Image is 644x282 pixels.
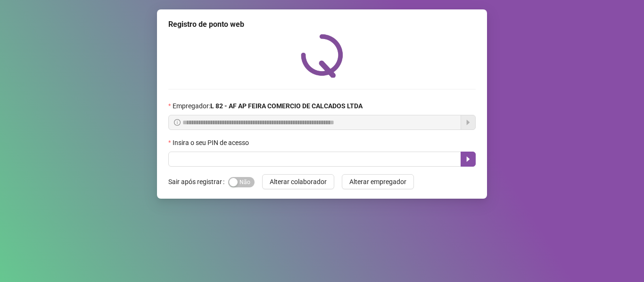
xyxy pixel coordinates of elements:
span: Alterar colaborador [270,177,327,187]
span: caret-right [464,155,472,163]
button: Alterar empregador [342,174,414,189]
span: Empregador : [173,101,363,111]
span: info-circle [174,119,181,126]
div: Registro de ponto web [168,19,476,30]
label: Sair após registrar [168,174,228,189]
strong: L 82 - AF AP FEIRA COMERCIO DE CALCADOS LTDA [210,102,363,110]
span: Alterar empregador [349,177,406,187]
button: Alterar colaborador [262,174,334,189]
img: QRPoint [301,34,343,78]
label: Insira o seu PIN de acesso [168,137,255,148]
